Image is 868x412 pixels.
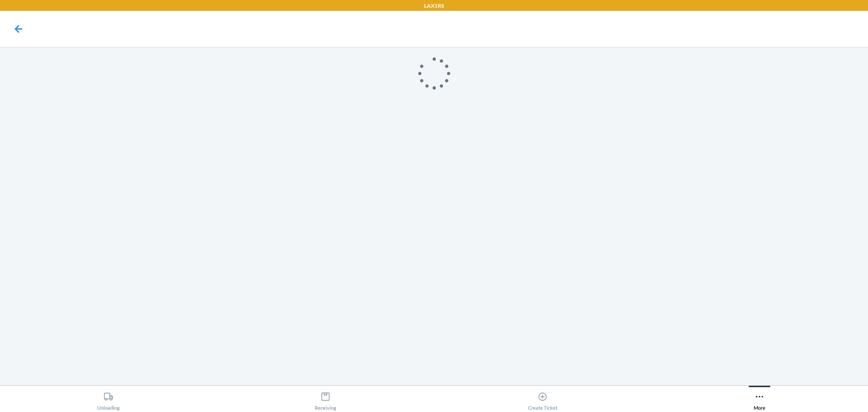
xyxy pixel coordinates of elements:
[651,386,868,411] button: More
[97,388,120,411] div: Unloading
[315,388,336,411] div: Receiving
[424,2,444,10] p: LAX1RS
[528,388,557,411] div: Create Ticket
[217,386,434,411] button: Receiving
[434,386,651,411] button: Create Ticket
[754,388,765,411] div: More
